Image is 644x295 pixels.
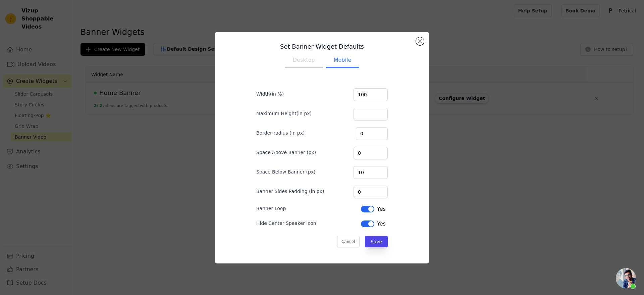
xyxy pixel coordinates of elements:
[256,130,305,136] label: Border radius (in px)
[256,168,316,175] label: Space Below Banner (px)
[256,91,284,97] label: Width(in %)
[256,220,316,227] label: Hide Center Speaker Icon
[365,236,388,247] button: Save
[256,110,312,117] label: Maximum Height(in px)
[256,149,316,156] label: Space Above Banner (px)
[337,236,360,247] button: Cancel
[377,220,386,228] span: Yes
[416,37,424,45] button: Close modal
[326,53,359,68] button: Mobile
[616,268,636,288] a: Open chat
[256,188,324,195] label: Banner Sides Padding (in px)
[256,205,286,212] label: Banner Loop
[377,205,386,213] span: Yes
[285,53,323,68] button: Desktop
[246,43,398,51] h3: Set Banner Widget Defaults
